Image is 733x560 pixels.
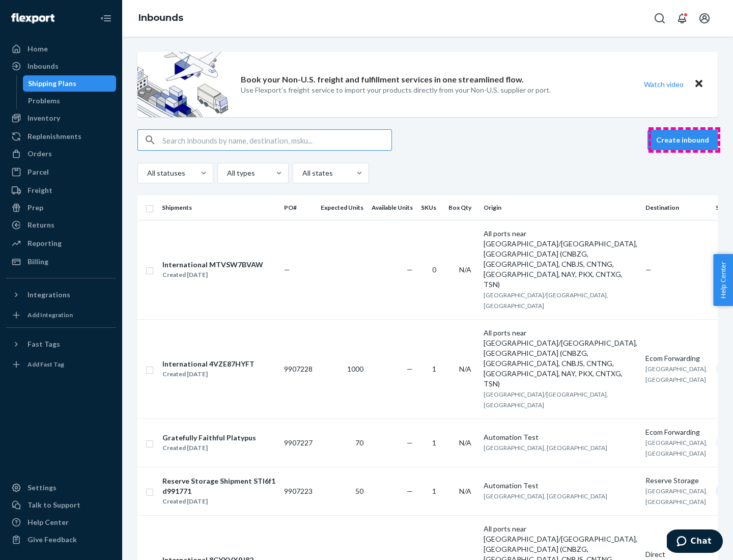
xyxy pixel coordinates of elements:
[480,195,641,220] th: Origin
[27,311,73,319] div: Add Integration
[27,167,49,177] div: Parcel
[6,497,116,513] button: Talk to Support
[6,307,116,323] a: Add Integration
[27,113,60,123] div: Inventory
[6,287,116,303] button: Integrations
[355,438,363,447] span: 70
[645,487,708,506] span: [GEOGRAPHIC_DATA], [GEOGRAPHIC_DATA]
[27,203,43,213] div: Prep
[484,390,608,409] span: [GEOGRAPHIC_DATA]/[GEOGRAPHIC_DATA], [GEOGRAPHIC_DATA]
[647,130,718,150] button: Create inbound
[138,12,183,23] a: Inbounds
[6,235,116,251] a: Reporting
[27,131,81,142] div: Replenishments
[459,438,471,447] span: N/A
[27,360,64,369] div: Add Fast Tag
[162,130,391,150] input: Search inbounds by name, destination, msku...
[27,44,48,54] div: Home
[484,492,607,500] span: [GEOGRAPHIC_DATA], [GEOGRAPHIC_DATA]
[694,8,715,29] button: Open account menu
[162,270,263,280] div: Created [DATE]
[27,339,60,349] div: Fast Tags
[645,427,708,437] div: Ecom Forwarding
[27,220,54,230] div: Returns
[713,254,733,306] button: Help Center
[317,195,368,220] th: Expected Units
[347,365,363,373] span: 1000
[484,229,637,290] div: All ports near [GEOGRAPHIC_DATA]/[GEOGRAPHIC_DATA], [GEOGRAPHIC_DATA] (CNBZG, [GEOGRAPHIC_DATA], ...
[650,8,670,29] button: Open Search Box
[484,291,608,310] span: [GEOGRAPHIC_DATA]/[GEOGRAPHIC_DATA], [GEOGRAPHIC_DATA]
[407,265,413,274] span: —
[27,149,52,159] div: Orders
[28,96,60,106] div: Problems
[280,418,317,467] td: 9907227
[226,168,227,178] input: All types
[284,265,290,274] span: —
[484,432,637,442] div: Automation Test
[6,128,116,145] a: Replenishments
[6,146,116,162] a: Orders
[6,182,116,199] a: Freight
[162,433,256,443] div: Gratefully Faithful Platypus
[162,359,255,369] div: International 4VZE87HYFT
[27,535,77,545] div: Give Feedback
[162,496,275,507] div: Created [DATE]
[162,260,263,270] div: International MTVSW7BVAW
[432,365,436,373] span: 1
[6,254,116,270] a: Billing
[162,476,275,496] div: Reserve Storage Shipment STI6f1d991771
[432,487,436,495] span: 1
[484,444,607,452] span: [GEOGRAPHIC_DATA], [GEOGRAPHIC_DATA]
[484,481,637,491] div: Automation Test
[11,13,54,23] img: Flexport logo
[6,336,116,352] button: Fast Tags
[28,78,76,89] div: Shipping Plans
[432,438,436,447] span: 1
[130,4,191,33] ol: breadcrumbs
[6,58,116,74] a: Inbounds
[459,487,471,495] span: N/A
[368,195,417,220] th: Available Units
[280,195,317,220] th: PO#
[146,168,147,178] input: All statuses
[692,77,706,92] button: Close
[241,74,524,86] p: Book your Non-U.S. freight and fulfillment services in one streamlined flow.
[27,290,70,300] div: Integrations
[6,164,116,180] a: Parcel
[27,500,80,510] div: Talk to Support
[672,8,692,29] button: Open notifications
[27,257,48,267] div: Billing
[27,483,57,493] div: Settings
[645,365,708,383] span: [GEOGRAPHIC_DATA], [GEOGRAPHIC_DATA]
[407,438,413,447] span: —
[27,185,52,195] div: Freight
[158,195,280,220] th: Shipments
[27,238,62,248] div: Reporting
[96,8,116,29] button: Close Navigation
[637,77,690,92] button: Watch video
[6,514,116,530] a: Help Center
[407,487,413,495] span: —
[407,365,413,373] span: —
[484,328,637,389] div: All ports near [GEOGRAPHIC_DATA]/[GEOGRAPHIC_DATA], [GEOGRAPHIC_DATA] (CNBZG, [GEOGRAPHIC_DATA], ...
[459,265,471,274] span: N/A
[645,265,652,274] span: —
[6,531,116,548] button: Give Feedback
[645,353,708,363] div: Ecom Forwarding
[6,110,116,126] a: Inventory
[27,517,69,527] div: Help Center
[6,200,116,216] a: Prep
[6,41,116,57] a: Home
[417,195,444,220] th: SKUs
[6,480,116,496] a: Settings
[444,195,480,220] th: Box Qty
[645,475,708,486] div: Reserve Storage
[355,487,363,495] span: 50
[645,439,708,457] span: [GEOGRAPHIC_DATA], [GEOGRAPHIC_DATA]
[280,319,317,418] td: 9907228
[162,369,255,379] div: Created [DATE]
[241,85,551,95] p: Use Flexport’s freight service to import your products directly from your Non-U.S. supplier or port.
